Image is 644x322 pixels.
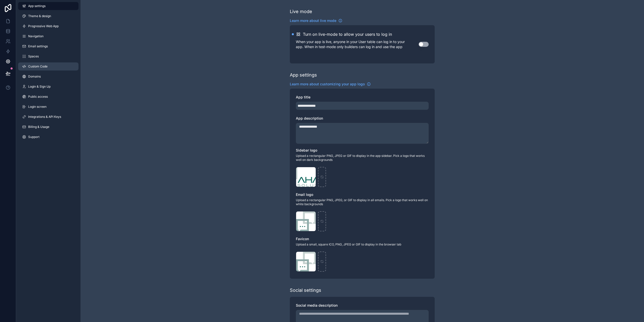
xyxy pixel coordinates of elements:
span: Spaces [28,54,39,58]
span: Billing & Usage [28,125,49,129]
a: Public access [18,93,78,101]
div: App settings [290,71,317,79]
div: Social settings [290,287,321,294]
span: App title [296,95,310,99]
a: Progressive Web App [18,22,78,30]
span: Progressive Web App [28,24,59,28]
a: Spaces [18,52,78,60]
a: Learn more about live mode [290,18,342,23]
span: Integrations & API Keys [28,115,61,119]
span: Email settings [28,44,48,48]
a: App settings [18,2,78,10]
a: Domains [18,73,78,81]
span: Learn more about live mode [290,18,336,23]
span: Support [28,135,39,139]
span: Login & Sign Up [28,85,51,89]
span: Email logo [296,192,313,197]
span: Upload a small, square ICO, PNG, JPEG or GIF to display in the browser tab [296,242,429,246]
h2: Turn on live-mode to allow your users to log in [303,31,392,37]
a: Theme & design [18,12,78,20]
a: Learn more about customizing your app logo [290,82,371,87]
a: Billing & Usage [18,123,78,131]
span: Domains [28,75,41,79]
span: Upload a rectangular PNG, JPEG or GIF to display in the app sidebar. Pick a logo that works well ... [296,154,429,162]
span: Login screen [28,105,47,109]
div: Live mode [290,8,312,15]
span: App description [296,116,323,120]
span: App settings [28,4,46,8]
a: Login screen [18,103,78,111]
a: Custom Code [18,62,78,70]
a: Navigation [18,32,78,40]
a: Login & Sign Up [18,83,78,91]
span: Public access [28,95,48,99]
span: Navigation [28,34,44,38]
span: Sidebar logo [296,148,317,152]
span: Social media description [296,303,338,307]
a: Integrations & API Keys [18,113,78,121]
span: Theme & design [28,14,51,18]
span: Favicon [296,237,309,241]
a: Email settings [18,42,78,50]
a: Support [18,133,78,141]
span: Custom Code [28,64,48,68]
span: Upload a rectangular PNG, JPEG, or GIF to display in all emails. Pick a logo that works well on w... [296,198,429,206]
span: Learn more about customizing your app logo [290,82,365,87]
p: When your app is live, anyone in your User table can log in to your app. When in test-mode only b... [296,39,419,49]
